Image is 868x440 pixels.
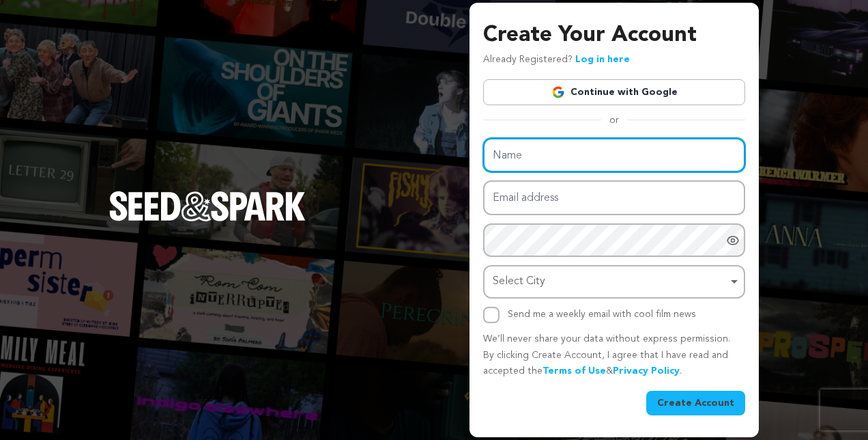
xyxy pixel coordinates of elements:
input: Name [483,138,745,173]
a: Log in here [575,55,630,64]
input: Email address [483,180,745,215]
a: Show password as plain text. Warning: this will display your password on the screen. [726,234,740,247]
a: Privacy Policy [613,366,680,376]
div: Select City [493,272,727,292]
img: Seed&Spark Logo [109,191,306,221]
p: We’ll never share your data without express permission. By clicking Create Account, I agree that ... [483,331,745,380]
a: Terms of Use [542,366,606,376]
a: Continue with Google [483,79,745,105]
button: Create Account [646,391,745,415]
p: Already Registered? [483,52,630,68]
span: or [601,113,627,127]
label: Send me a weekly email with cool film news [508,310,696,319]
img: Google logo [551,85,565,99]
a: Seed&Spark Homepage [109,191,306,249]
h3: Create Your Account [483,19,745,52]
